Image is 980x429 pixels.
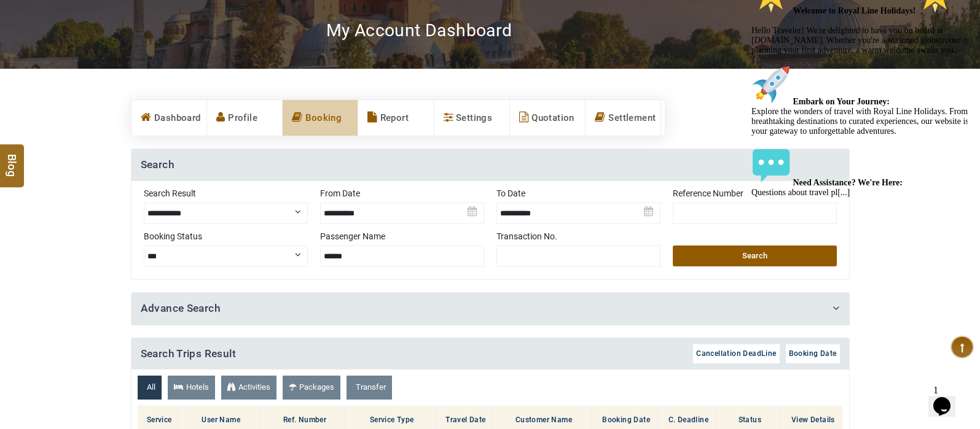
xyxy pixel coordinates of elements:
label: Transaction No. [496,230,661,242]
a: All [138,376,162,400]
a: Activities [221,376,276,400]
button: Search [673,245,837,266]
label: Booking Status [144,230,308,242]
img: :star2: [5,5,44,44]
img: :star2: [169,5,208,44]
div: 🌟 Welcome to Royal Line Holidays!🌟Hello Traveler! We're delighted to have you on board at [DOMAIN... [5,5,226,228]
h2: My Account Dashboard [326,20,512,41]
strong: Need Assistance? We're Here: [47,209,156,218]
h4: Search Trips Result [131,338,849,370]
a: Profile [207,100,282,136]
a: Hotels [168,376,215,400]
strong: Embark on Your Journey: [47,128,144,137]
a: Quotation [510,100,585,136]
a: Settings [434,100,509,136]
span: Blog [4,153,20,164]
label: Reference Number [673,187,837,199]
h4: Search [131,149,849,181]
span: Cancellation DeadLine [696,349,776,358]
iframe: chat widget [928,380,968,417]
strong: Welcome to Royal Line Holidays! [47,37,209,46]
a: Report [358,100,433,136]
a: Packages [283,376,340,400]
a: Transfer [347,376,392,400]
a: Advance Search [141,302,221,314]
span: Hello Traveler! We're delighted to have you on board at [DOMAIN_NAME]. Whether you're a seasoned ... [5,37,224,228]
a: Booking [283,100,358,136]
a: Settlement [586,100,661,136]
img: :rocket: [5,96,44,135]
a: Dashboard [131,100,206,136]
img: :speech_balloon: [5,177,44,216]
label: Search Result [144,187,308,199]
label: Passenger Name [320,230,484,242]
